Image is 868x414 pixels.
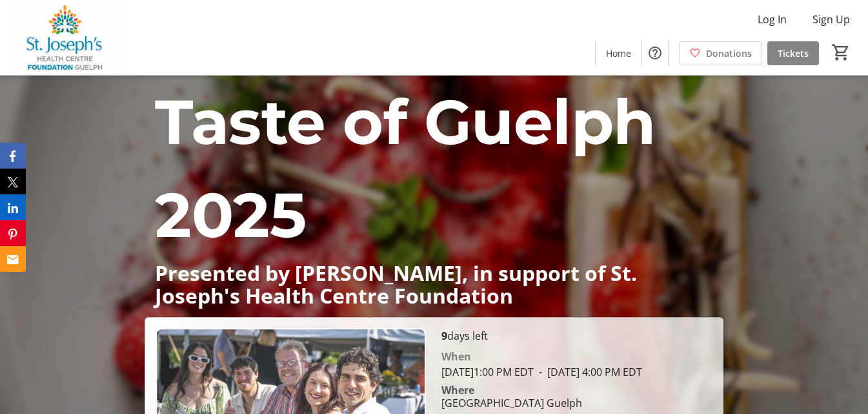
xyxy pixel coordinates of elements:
a: Tickets [767,41,819,65]
span: 9 [441,329,447,343]
p: Presented by [PERSON_NAME], in support of St. Joseph's Health Centre Foundation [155,262,713,307]
span: Sign Up [812,12,850,27]
span: [DATE] 4:00 PM EDT [534,365,642,379]
button: Log In [747,9,797,30]
div: When [441,349,471,364]
span: Log In [758,12,787,27]
div: Where [441,385,474,395]
span: Taste of Guelph 2025 [155,84,656,253]
a: Donations [679,41,762,65]
button: Sign Up [802,9,860,30]
span: - [534,365,547,379]
span: Donations [706,47,752,60]
button: Cart [829,41,853,64]
img: St. Joseph's Health Centre Foundation Guelph's Logo [8,5,123,70]
span: [DATE] 1:00 PM EDT [441,365,534,379]
div: [GEOGRAPHIC_DATA] Guelph [441,395,582,411]
span: Tickets [778,47,809,60]
span: Home [606,47,631,60]
a: Home [596,41,641,65]
button: Help [642,40,668,66]
p: days left [441,328,712,344]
